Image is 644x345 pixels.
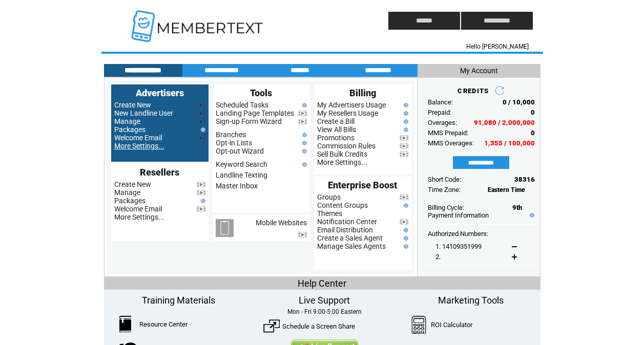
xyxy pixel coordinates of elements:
span: 38316 [514,176,535,183]
span: 0 [531,109,535,116]
a: Payment Information [428,211,489,219]
span: Resellers [140,167,179,178]
img: video.png [197,111,205,116]
img: video.png [298,111,307,116]
a: Opt-in Lists [216,139,252,147]
img: help.gif [198,127,205,132]
img: video.png [197,135,205,141]
span: Help Center [298,278,346,289]
a: Commission Rules [317,142,376,150]
img: video.png [400,135,408,141]
a: Create a Bill [317,117,355,125]
img: help.gif [300,162,307,167]
img: mobile-websites.png [216,219,234,237]
a: Manage [114,117,140,125]
img: help.gif [401,236,408,241]
a: Manage [114,188,140,197]
span: Short Code: [428,176,461,183]
img: help.gif [401,127,408,132]
img: video.png [400,143,408,149]
a: Themes [317,209,342,218]
a: Create New [114,101,151,109]
img: help.gif [401,111,408,116]
span: 0 [531,129,535,137]
span: Billing Cycle: [428,204,464,211]
img: help.gif [300,141,307,145]
a: Welcome Email [114,134,162,142]
a: Opt-out Wizard [216,147,264,155]
img: video.png [298,119,307,124]
a: Branches [216,131,246,139]
img: help.gif [300,103,307,107]
a: Scheduled Tasks [216,101,268,109]
span: Tools [250,88,272,98]
span: Enterprise Boost [328,180,397,190]
img: ScreenShare.png [263,318,280,334]
span: Eastern Time [488,186,525,193]
a: View All Bills [317,125,356,134]
span: MMS Prepaid: [428,129,468,137]
span: Hello [PERSON_NAME] [466,43,529,50]
a: Schedule a Screen Share [282,322,355,330]
span: Authorized Numbers: [428,230,488,238]
span: 0 / 10,000 [503,98,535,106]
img: video.png [197,102,205,108]
img: video.png [400,219,408,225]
span: Mon - Fri 9:00-5:00 Eastern [287,308,362,315]
span: 2. [435,253,441,261]
span: Training Materials [142,295,215,306]
img: video.png [197,119,205,124]
a: Notification Center [317,218,377,226]
a: Sell Bulk Credits [317,150,367,158]
a: More Settings... [114,213,164,221]
a: Resource Center [139,320,188,328]
span: Live Support [299,295,350,306]
span: Billing [349,88,376,98]
a: Email Distribution [317,226,373,234]
img: video.png [197,206,205,212]
img: video.png [197,190,205,196]
a: Create New [114,180,151,188]
img: help.gif [401,119,408,124]
span: Marketing Tools [438,295,504,306]
span: CREDITS [458,87,489,95]
a: Packages [114,125,146,134]
a: More Settings... [317,158,367,166]
span: Advertisers [136,88,184,98]
span: 1. 14109351999 [435,243,482,250]
a: ROI Calculator [431,321,472,329]
img: help.gif [401,228,408,232]
img: help.gif [527,213,534,218]
a: Master Inbox [216,182,258,190]
a: Groups [317,193,341,201]
span: MMS Overages: [428,139,474,147]
a: More Settings... [114,142,164,150]
a: Packages [114,197,146,205]
a: Create a Sales Agent [317,234,383,242]
a: Landline Texting [216,171,267,179]
span: Overages: [428,119,457,126]
span: 1,355 / 100,000 [484,139,535,147]
a: Content Groups [317,201,368,209]
img: ResourceCenter.png [119,316,131,332]
a: Sign-up Form Wizard [216,117,282,125]
span: Prepaid: [428,109,451,116]
img: help.gif [401,103,408,107]
a: Keyword Search [216,160,267,168]
span: My Account [460,67,498,75]
span: 91,080 / 2,000,000 [474,119,535,126]
img: help.gif [300,133,307,137]
a: Landing Page Templates [216,109,294,117]
img: help.gif [300,149,307,154]
span: 9th [512,204,522,211]
img: video.png [298,232,307,238]
a: My Resellers Usage [317,109,378,117]
a: New Landline User [114,109,173,117]
img: video.png [400,152,408,157]
img: video.png [400,195,408,200]
img: help.gif [401,244,408,249]
a: Promotions [317,134,355,142]
span: Balance: [428,98,453,106]
img: video.png [197,182,205,187]
img: Calculator.png [411,316,427,334]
